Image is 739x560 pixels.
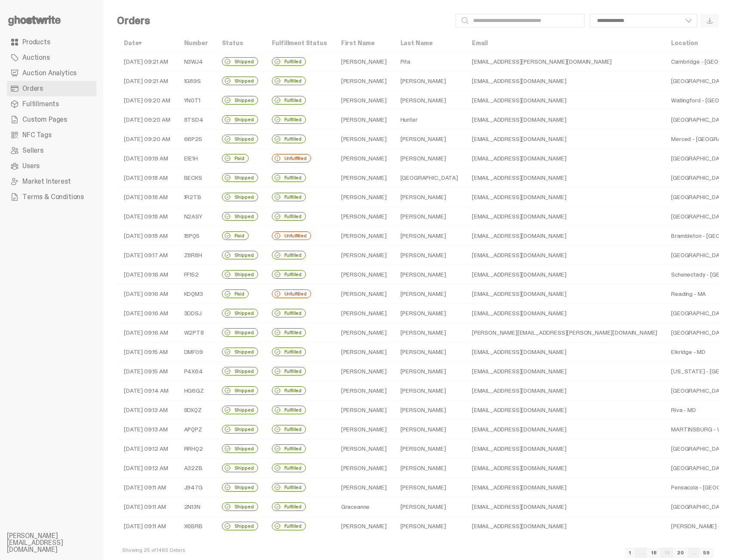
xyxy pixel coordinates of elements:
td: [PERSON_NAME] [394,207,465,226]
div: Fulfilled [272,173,306,182]
td: [DATE] 09:17 AM [117,246,177,265]
td: [PERSON_NAME] [334,265,394,284]
td: [DATE] 09:16 AM [117,323,177,342]
td: [PERSON_NAME] [334,323,394,342]
a: NFC Tags [7,127,96,143]
td: [PERSON_NAME] [334,517,394,536]
div: Shipped [222,328,258,337]
td: [DATE] 09:16 AM [117,265,177,284]
div: Showing 25 of 1463 Orders [122,548,185,554]
div: Paid [222,231,249,240]
span: Users [22,163,40,169]
a: Orders [7,81,96,96]
div: Shipped [222,270,258,279]
td: 18PQ5 [177,226,215,246]
td: [PERSON_NAME] [334,71,394,91]
a: Auctions [7,50,96,65]
td: X6BRB [177,517,215,536]
td: [PERSON_NAME] [394,420,465,439]
td: [EMAIL_ADDRESS][DOMAIN_NAME] [465,149,664,168]
td: [EMAIL_ADDRESS][DOMAIN_NAME] [465,71,664,91]
th: Last Name [394,34,465,52]
td: RRHQ2 [177,439,215,458]
td: [PERSON_NAME] [334,400,394,420]
td: [PERSON_NAME] [394,439,465,458]
a: Custom Pages [7,112,96,127]
td: [EMAIL_ADDRESS][DOMAIN_NAME] [465,188,664,207]
span: Fulfillments [22,101,59,108]
td: [PERSON_NAME] [394,400,465,420]
div: Fulfilled [272,522,306,530]
td: [PERSON_NAME] [394,304,465,323]
a: 59 [699,548,714,558]
td: [DATE] 09:16 AM [117,284,177,304]
td: [PERSON_NAME] [394,149,465,168]
td: [EMAIL_ADDRESS][PERSON_NAME][DOMAIN_NAME] [465,52,664,71]
td: [EMAIL_ADDRESS][DOMAIN_NAME] [465,265,664,284]
td: FF152 [177,265,215,284]
td: E1E1H [177,149,215,168]
div: Shipped [222,464,258,472]
div: Shipped [222,212,258,221]
div: Shipped [222,425,258,434]
td: [EMAIL_ADDRESS][DOMAIN_NAME] [465,304,664,323]
td: [PERSON_NAME] [394,226,465,246]
div: Fulfilled [272,502,306,511]
td: [EMAIL_ADDRESS][DOMAIN_NAME] [465,458,664,478]
td: [PERSON_NAME] [394,497,465,517]
td: [PERSON_NAME] [394,517,465,536]
h4: Orders [117,15,150,26]
a: Auction Analytics [7,65,96,81]
td: [DATE] 09:18 AM [117,188,177,207]
td: [PERSON_NAME] [394,188,465,207]
td: [PERSON_NAME] [334,342,394,362]
td: [EMAIL_ADDRESS][DOMAIN_NAME] [465,517,664,536]
th: Status [215,34,265,52]
div: Fulfilled [272,135,306,143]
td: [EMAIL_ADDRESS][DOMAIN_NAME] [465,110,664,129]
td: [DATE] 09:19 AM [117,149,177,168]
div: Fulfilled [272,425,306,434]
td: [EMAIL_ADDRESS][DOMAIN_NAME] [465,226,664,246]
td: J947G [177,478,215,497]
td: [PERSON_NAME] [334,110,394,129]
th: Number [177,34,215,52]
div: Fulfilled [272,348,306,356]
td: [PERSON_NAME] [334,304,394,323]
td: Pita [394,52,465,71]
td: P4X64 [177,362,215,381]
td: [PERSON_NAME] [334,478,394,497]
td: [EMAIL_ADDRESS][DOMAIN_NAME] [465,420,664,439]
div: Fulfilled [272,115,306,124]
span: ▾ [139,39,142,47]
span: Terms & Conditions [22,194,84,200]
td: [PERSON_NAME] [394,381,465,400]
span: NFC Tags [22,132,52,138]
div: Shipped [222,77,258,85]
td: [DATE] 09:12 AM [117,458,177,478]
li: [PERSON_NAME][EMAIL_ADDRESS][DOMAIN_NAME] [7,532,110,553]
td: N2ASY [177,207,215,226]
td: BECKS [177,168,215,188]
a: Users [7,158,96,174]
td: [EMAIL_ADDRESS][DOMAIN_NAME] [465,246,664,265]
div: Shipped [222,193,258,201]
td: [DATE] 09:12 AM [117,439,177,458]
td: [PERSON_NAME] [334,458,394,478]
div: Shipped [222,483,258,492]
div: Shipped [222,251,258,259]
div: Fulfilled [272,270,306,279]
td: A32ZB [177,458,215,478]
td: 1R2TB [177,188,215,207]
div: Fulfilled [272,212,306,221]
td: [EMAIL_ADDRESS][DOMAIN_NAME] [465,342,664,362]
span: Market Interest [22,178,71,185]
div: Shipped [222,96,258,105]
div: Shipped [222,522,258,530]
span: Custom Pages [22,116,67,123]
div: Fulfilled [272,193,306,201]
a: 1 [625,548,635,558]
td: YN0T1 [177,91,215,110]
td: 2N13N [177,497,215,517]
div: Paid [222,154,249,163]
